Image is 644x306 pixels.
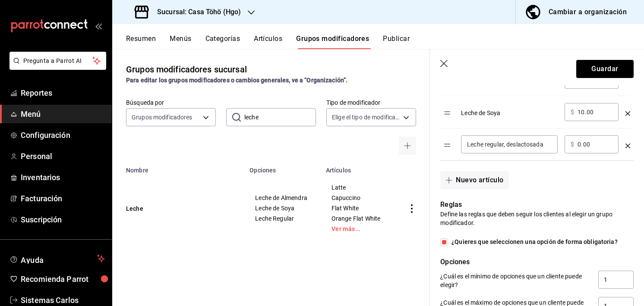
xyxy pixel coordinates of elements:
[331,184,383,190] span: Latte
[21,294,105,306] span: Sistemas Carlos
[21,253,94,264] span: Ayuda
[440,200,634,210] p: Reglas
[132,113,193,122] span: Grupos modificadores
[440,43,634,160] table: optionsTable
[21,214,105,225] span: Suscripción
[21,129,105,141] span: Configuración
[112,162,244,174] th: Nombre
[126,63,247,76] div: Grupos modificadores sucursal
[576,60,634,78] button: Guardar
[440,257,634,267] p: Opciones
[255,205,309,211] span: Leche de Soya
[126,204,230,213] button: Leche
[244,162,320,174] th: Opciones
[332,113,400,122] span: Elige el tipo de modificador
[448,237,618,247] span: ¿Quieres que seleccionen una opción de forma obligatoria?
[21,172,105,183] span: Inventarios
[126,100,216,106] label: Búsqueda por
[21,273,105,285] span: Recomienda Parrot
[331,226,383,232] a: Ver más...
[23,56,93,66] span: Pregunta a Parrot AI
[150,7,241,17] h3: Sucursal: Casa Töhö (Hgo)
[407,204,416,213] button: actions
[255,215,309,222] span: Leche Regular
[126,77,347,84] strong: Para editar los grupos modificadores o cambios generales, ve a “Organización”.
[126,34,156,49] button: Resumen
[321,162,394,174] th: Artículos
[326,100,416,106] label: Tipo de modificador
[255,195,309,201] span: Leche de Almendra
[331,215,383,222] span: Orange Flat White
[549,6,627,18] div: Cambiar a organización
[21,108,105,120] span: Menú
[21,87,105,99] span: Reportes
[244,109,316,126] input: Buscar
[112,162,430,243] table: simple table
[205,34,240,49] button: Categorías
[440,272,591,289] p: ¿Cuál es el mínimo de opciones que un cliente puede elegir?
[331,205,383,211] span: Flat White
[296,34,369,49] button: Grupos modificadores
[6,62,106,72] a: Pregunta a Parrot AI
[21,150,105,162] span: Personal
[383,34,410,49] button: Publicar
[331,195,383,201] span: Capuccino
[571,141,574,147] span: $
[461,103,558,117] div: Leche de Soya
[9,52,106,70] button: Pregunta a Parrot AI
[440,171,508,189] button: Nuevo artículo
[126,34,644,49] div: navigation tabs
[571,109,574,115] span: $
[95,22,102,29] button: open_drawer_menu
[440,210,634,227] p: Define las reglas que deben seguir los clientes al elegir un grupo modificador.
[254,34,282,49] button: Artículos
[21,193,105,204] span: Facturación
[170,34,191,49] button: Menús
